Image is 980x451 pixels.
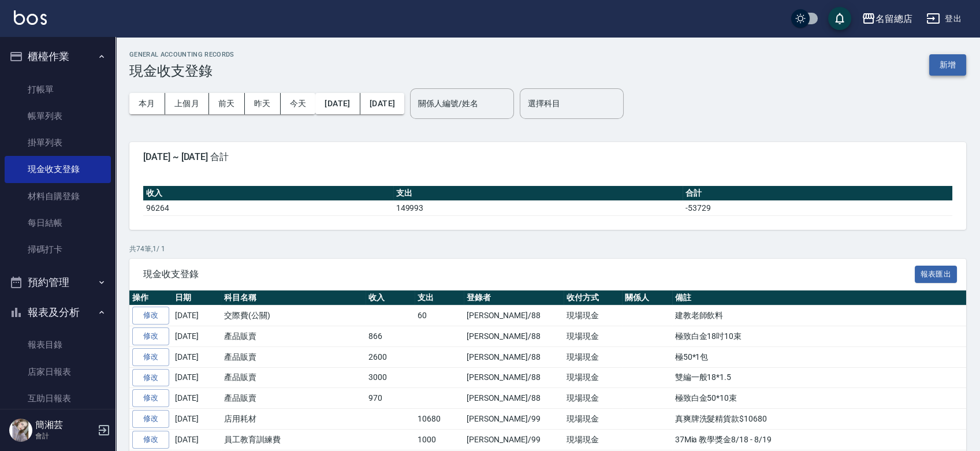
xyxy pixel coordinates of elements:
th: 登錄者 [464,290,564,305]
td: [PERSON_NAME]/88 [464,367,564,388]
td: 產品販賣 [221,346,366,367]
button: [DATE] [315,93,360,114]
a: 現金收支登錄 [5,156,111,182]
a: 修改 [132,307,169,325]
td: 970 [366,388,415,409]
th: 收入 [366,290,415,305]
th: 關係人 [622,290,672,305]
td: 極50*1包 [672,346,966,367]
button: 本月 [129,93,165,114]
td: [DATE] [172,388,221,409]
button: 名留總店 [857,7,917,31]
td: 現場現金 [564,388,622,409]
td: 現場現金 [564,367,622,388]
a: 店家日報表 [5,359,111,385]
td: [PERSON_NAME]/88 [464,305,564,326]
span: 現金收支登錄 [143,269,915,280]
h2: GENERAL ACCOUNTING RECORDS [129,51,234,58]
a: 報表匯出 [915,268,957,279]
h3: 現金收支登錄 [129,63,234,79]
p: 共 74 筆, 1 / 1 [129,244,966,254]
td: 交際費(公關) [221,305,366,326]
td: [PERSON_NAME]/88 [464,346,564,367]
td: 866 [366,326,415,347]
button: 報表及分析 [5,297,111,327]
td: 極致白金50*10束 [672,388,966,409]
td: 60 [415,305,464,326]
a: 修改 [132,327,169,345]
a: 帳單列表 [5,103,111,129]
img: Logo [14,10,47,25]
td: 產品販賣 [221,367,366,388]
th: 支出 [393,186,683,201]
td: 真爽牌洗髮精貨款$10680 [672,409,966,430]
a: 掛單列表 [5,129,111,156]
button: 預約管理 [5,267,111,297]
img: Person [9,419,32,442]
td: 10680 [415,409,464,430]
a: 修改 [132,431,169,449]
button: 昨天 [245,93,281,114]
button: 今天 [281,93,316,114]
a: 互助日報表 [5,385,111,412]
button: 新增 [929,54,966,76]
h5: 簡湘芸 [35,419,94,431]
td: 2600 [366,346,415,367]
td: 現場現金 [564,326,622,347]
td: 現場現金 [564,409,622,430]
td: [PERSON_NAME]/88 [464,326,564,347]
a: 報表目錄 [5,331,111,358]
a: 每日結帳 [5,210,111,236]
td: 現場現金 [564,429,622,450]
a: 打帳單 [5,76,111,103]
button: 登出 [922,8,966,29]
td: [DATE] [172,429,221,450]
a: 材料自購登錄 [5,183,111,210]
td: 建教老師飲料 [672,305,966,326]
button: [DATE] [360,93,404,114]
button: save [828,7,851,30]
a: 新增 [929,59,966,70]
button: 前天 [209,93,245,114]
th: 日期 [172,290,221,305]
div: 名留總店 [875,12,912,26]
td: 員工教育訓練費 [221,429,366,450]
td: 1000 [415,429,464,450]
td: 96264 [143,200,393,215]
th: 科目名稱 [221,290,366,305]
td: [DATE] [172,346,221,367]
td: 現場現金 [564,305,622,326]
td: 店用耗材 [221,409,366,430]
td: [DATE] [172,409,221,430]
th: 操作 [129,290,172,305]
th: 收入 [143,186,393,201]
a: 修改 [132,348,169,366]
td: [DATE] [172,326,221,347]
td: 3000 [366,367,415,388]
a: 修改 [132,369,169,387]
button: 櫃檯作業 [5,42,111,72]
td: [PERSON_NAME]/88 [464,388,564,409]
td: 產品販賣 [221,326,366,347]
td: [PERSON_NAME]/99 [464,409,564,430]
button: 上個月 [165,93,209,114]
th: 支出 [415,290,464,305]
a: 掃碼打卡 [5,236,111,263]
td: 極致白金18吋10束 [672,326,966,347]
th: 合計 [683,186,952,201]
p: 會計 [35,431,94,441]
td: [PERSON_NAME]/99 [464,429,564,450]
td: 產品販賣 [221,388,366,409]
td: 37Mia 教學獎金8/18 - 8/19 [672,429,966,450]
td: [DATE] [172,367,221,388]
td: -53729 [683,200,952,215]
a: 修改 [132,389,169,407]
span: [DATE] ~ [DATE] 合計 [143,151,952,163]
th: 備註 [672,290,966,305]
td: [DATE] [172,305,221,326]
td: 149993 [393,200,683,215]
a: 修改 [132,410,169,428]
button: 報表匯出 [915,266,957,284]
td: 雙編一般18*1.5 [672,367,966,388]
th: 收付方式 [564,290,622,305]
